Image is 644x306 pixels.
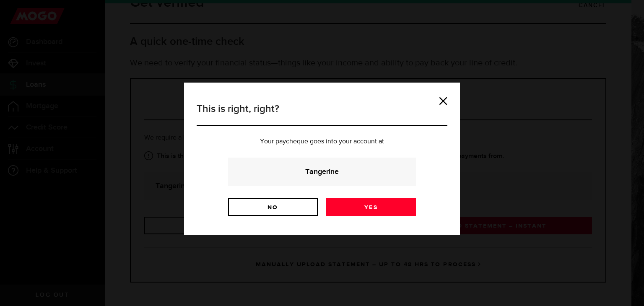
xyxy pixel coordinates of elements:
[7,3,32,29] button: Open LiveChat chat widget
[326,198,416,216] a: Yes
[239,166,405,177] strong: Tangerine
[197,138,447,145] p: Your paycheque goes into your account at
[228,198,318,216] a: No
[197,101,447,126] h3: This is right, right?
